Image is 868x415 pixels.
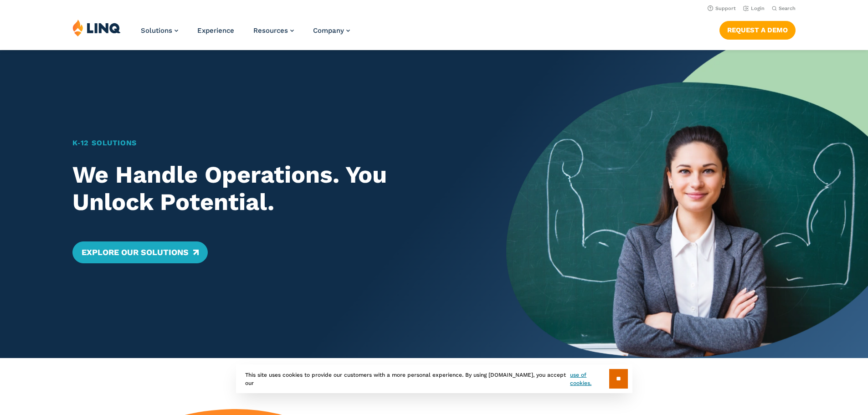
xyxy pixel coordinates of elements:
[570,371,609,387] a: use of cookies.
[141,26,178,35] a: Solutions
[313,26,344,35] span: Company
[141,19,350,49] nav: Primary Navigation
[719,19,796,39] nav: Button Navigation
[719,21,796,39] a: Request a Demo
[72,19,121,36] img: LINQ | K‑12 Software
[313,26,350,35] a: Company
[236,364,632,393] div: This site uses cookies to provide our customers with a more personal experience. By using [DOMAIN...
[506,50,868,358] img: Home Banner
[72,138,471,149] h1: K‑12 Solutions
[72,161,471,216] h2: We Handle Operations. You Unlock Potential.
[72,241,208,263] a: Explore Our Solutions
[743,5,765,11] a: Login
[141,26,172,35] span: Solutions
[779,5,796,11] span: Search
[708,5,736,11] a: Support
[197,26,234,35] a: Experience
[253,26,288,35] span: Resources
[253,26,294,35] a: Resources
[772,5,796,12] button: Open Search Bar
